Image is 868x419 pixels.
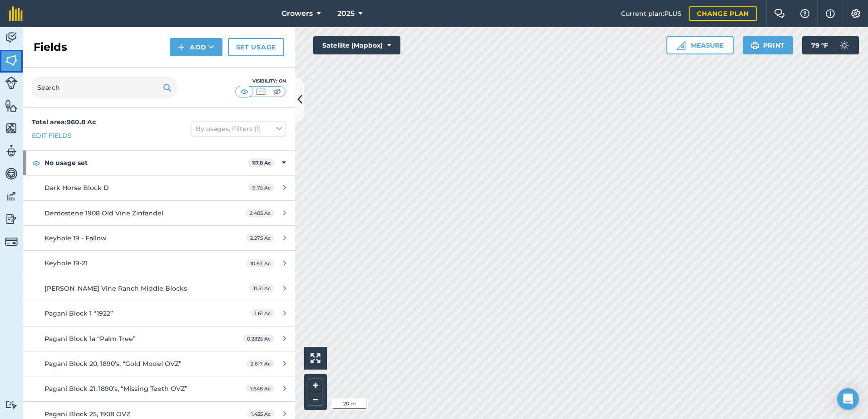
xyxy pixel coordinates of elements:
[44,259,88,267] span: Keyhole 19-21
[170,38,222,56] button: Add
[850,9,861,18] img: A cog icon
[32,118,96,126] strong: Total area : 960.8 Ac
[44,234,107,242] span: Keyhole 19 - Fallow
[246,234,274,242] span: 2.275 Ac
[32,77,177,98] input: Search
[743,36,794,54] button: Print
[243,335,274,342] span: 0.2825 Ac
[178,42,184,53] img: svg+xml;base64,PHN2ZyB4bWxucz0iaHR0cDovL3d3dy53My5vcmcvMjAwMC9zdmciIHdpZHRoPSIxNCIgaGVpZ2h0PSIyNC...
[228,38,284,56] a: Set usage
[44,209,163,217] span: Demostene 1908 Old Vine Zinfandel
[23,326,295,351] a: Pagani Block 1a “Palm Tree”0.2825 Ac
[247,410,274,418] span: 1.435 Ac
[44,335,136,343] span: Pagani Block 1a “Palm Tree”
[5,122,18,135] img: svg+xml;base64,PHN2ZyB4bWxucz0iaHR0cDovL3d3dy53My5vcmcvMjAwMC9zdmciIHdpZHRoPSI1NiIgaGVpZ2h0PSI2MC...
[271,87,283,96] img: svg+xml;base64,PHN2ZyB4bWxucz0iaHR0cDovL3d3dy53My5vcmcvMjAwMC9zdmciIHdpZHRoPSI1MCIgaGVpZ2h0PSI0MC...
[799,9,810,18] img: A question mark icon
[5,54,18,67] img: svg+xml;base64,PHN2ZyB4bWxucz0iaHR0cDovL3d3dy53My5vcmcvMjAwMC9zdmciIHdpZHRoPSI1NiIgaGVpZ2h0PSI2MC...
[23,201,295,225] a: Demostene 1908 Old Vine Zinfandel2.405 Ac
[5,77,18,89] img: svg+xml;base64,PD94bWwgdmVyc2lvbj0iMS4wIiBlbmNvZGluZz0idXRmLTgiPz4KPCEtLSBHZW5lcmF0b3I6IEFkb2JlIE...
[5,235,18,248] img: svg+xml;base64,PD94bWwgdmVyc2lvbj0iMS4wIiBlbmNvZGluZz0idXRmLTgiPz4KPCEtLSBHZW5lcmF0b3I6IEFkb2JlIE...
[248,184,274,191] span: 9.75 Ac
[32,157,40,168] img: svg+xml;base64,PHN2ZyB4bWxucz0iaHR0cDovL3d3dy53My5vcmcvMjAwMC9zdmciIHdpZHRoPSIxOCIgaGVpZ2h0PSIyNC...
[44,410,130,418] span: Pagani Block 25, 1908 OVZ
[5,167,18,180] img: svg+xml;base64,PD94bWwgdmVyc2lvbj0iMS4wIiBlbmNvZGluZz0idXRmLTgiPz4KPCEtLSBHZW5lcmF0b3I6IEFkb2JlIE...
[281,8,313,19] span: Growers
[251,309,274,317] span: 1.61 Ac
[163,82,172,93] img: svg+xml;base64,PHN2ZyB4bWxucz0iaHR0cDovL3d3dy53My5vcmcvMjAwMC9zdmciIHdpZHRoPSIxOSIgaGVpZ2h0PSIyNC...
[23,351,295,376] a: Pagani Block 20, 1890’s, “Gold Model OVZ”2.617 Ac
[247,360,274,367] span: 2.617 Ac
[249,284,274,292] span: 11.51 Ac
[44,360,182,368] span: Pagani Block 20, 1890’s, “Gold Model OVZ”
[44,151,248,175] strong: No usage set
[192,122,286,136] button: By usages, Filters (1)
[837,388,859,410] div: Open Intercom Messenger
[9,6,23,21] img: fieldmargin Logo
[309,392,322,405] button: –
[826,8,835,19] img: svg+xml;base64,PHN2ZyB4bWxucz0iaHR0cDovL3d3dy53My5vcmcvMjAwMC9zdmciIHdpZHRoPSIxNyIgaGVpZ2h0PSIxNy...
[5,400,18,409] img: svg+xml;base64,PD94bWwgdmVyc2lvbj0iMS4wIiBlbmNvZGluZz0idXRmLTgiPz4KPCEtLSBHZW5lcmF0b3I6IEFkb2JlIE...
[621,9,681,19] span: Current plan : PLUS
[689,6,757,21] a: Change plan
[337,8,355,19] span: 2025
[23,226,295,250] a: Keyhole 19 - Fallow2.275 Ac
[5,190,18,203] img: svg+xml;base64,PD94bWwgdmVyc2lvbj0iMS4wIiBlbmNvZGluZz0idXRmLTgiPz4KPCEtLSBHZW5lcmF0b3I6IEFkb2JlIE...
[246,385,274,392] span: 1.648 Ac
[5,144,18,158] img: svg+xml;base64,PD94bWwgdmVyc2lvbj0iMS4wIiBlbmNvZGluZz0idXRmLTgiPz4KPCEtLSBHZW5lcmF0b3I6IEFkb2JlIE...
[23,301,295,326] a: Pagani Block 1 “1922”1.61 Ac
[255,87,266,96] img: svg+xml;base64,PHN2ZyB4bWxucz0iaHR0cDovL3d3dy53My5vcmcvMjAwMC9zdmciIHdpZHRoPSI1MCIgaGVpZ2h0PSI0MC...
[252,160,271,166] strong: 117.8 Ac
[811,36,828,54] span: 79 ° F
[313,36,400,54] button: Satellite (Mapbox)
[246,209,274,217] span: 2.405 Ac
[23,251,295,275] a: Keyhole 19-2110.67 Ac
[835,36,853,54] img: svg+xml;base64,PD94bWwgdmVyc2lvbj0iMS4wIiBlbmNvZGluZz0idXRmLTgiPz4KPCEtLSBHZW5lcmF0b3I6IEFkb2JlIE...
[246,259,274,267] span: 10.67 Ac
[44,385,187,393] span: Pagani Block 21, 1890’s, “Missing Teeth OVZ”
[676,41,686,50] img: Ruler icon
[44,184,109,192] span: Dark Horse Block D
[23,175,295,200] a: Dark Horse Block D9.75 Ac
[239,87,250,96] img: svg+xml;base64,PHN2ZyB4bWxucz0iaHR0cDovL3d3dy53My5vcmcvMjAwMC9zdmciIHdpZHRoPSI1MCIgaGVpZ2h0PSI0MC...
[23,151,295,175] div: No usage set117.8 Ac
[32,131,72,141] a: Edit fields
[235,78,286,85] div: Visibility: On
[666,36,734,54] button: Measure
[5,212,18,226] img: svg+xml;base64,PD94bWwgdmVyc2lvbj0iMS4wIiBlbmNvZGluZz0idXRmLTgiPz4KPCEtLSBHZW5lcmF0b3I6IEFkb2JlIE...
[23,276,295,301] a: [PERSON_NAME] Vine Ranch Middle Blocks11.51 Ac
[44,284,187,292] span: [PERSON_NAME] Vine Ranch Middle Blocks
[44,309,113,317] span: Pagani Block 1 “1922”
[5,31,18,44] img: svg+xml;base64,PD94bWwgdmVyc2lvbj0iMS4wIiBlbmNvZGluZz0idXRmLTgiPz4KPCEtLSBHZW5lcmF0b3I6IEFkb2JlIE...
[309,379,322,392] button: +
[311,353,321,363] img: Four arrows, one pointing top left, one top right, one bottom right and the last bottom left
[23,376,295,401] a: Pagani Block 21, 1890’s, “Missing Teeth OVZ”1.648 Ac
[5,99,18,112] img: svg+xml;base64,PHN2ZyB4bWxucz0iaHR0cDovL3d3dy53My5vcmcvMjAwMC9zdmciIHdpZHRoPSI1NiIgaGVpZ2h0PSI2MC...
[34,40,67,54] h2: Fields
[802,36,859,54] button: 79 °F
[774,9,785,18] img: Two speech bubbles overlapping with the left bubble in the forefront
[751,40,759,51] img: svg+xml;base64,PHN2ZyB4bWxucz0iaHR0cDovL3d3dy53My5vcmcvMjAwMC9zdmciIHdpZHRoPSIxOSIgaGVpZ2h0PSIyNC...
